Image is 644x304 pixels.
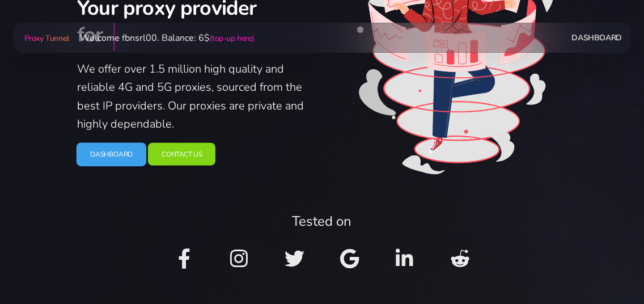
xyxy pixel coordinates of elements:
a: Proxy Tunnel [22,29,71,47]
iframe: Webchat Widget [589,249,630,290]
a: Dashboard [77,142,147,166]
p: We offer over 1.5 million high quality and reliable 4G and 5G proxies, sourced from the best IP p... [77,60,315,134]
a: Dashboard [572,27,622,48]
span: Proxy Tunnel [24,33,69,44]
a: Contact Us [148,143,215,166]
a: (top-up here) [210,33,254,44]
span: Welcome fbnsrl00. Balance: 6$ [71,32,254,44]
div: Tested on [84,211,560,231]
